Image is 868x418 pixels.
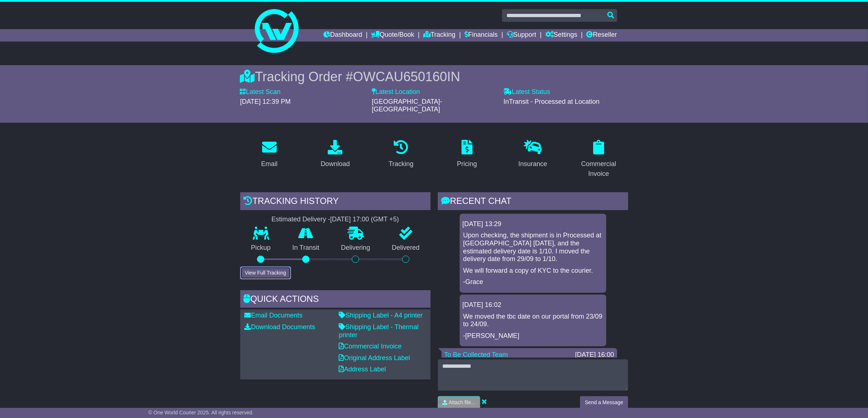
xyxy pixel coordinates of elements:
label: Latest Location [372,88,420,96]
a: Original Address Label [339,354,410,362]
a: Insurance [514,137,552,171]
a: To Be Collected Team [444,351,508,358]
p: Upon checking, the shipment is in Processed at [GEOGRAPHIC_DATA] [DATE], and the estimated delive... [463,232,603,263]
span: InTransit - Processed at Location [503,98,599,105]
a: Tracking [423,29,455,42]
button: View Full Tracking [240,267,291,279]
div: Tracking history [240,192,431,212]
a: Download Documents [245,323,315,331]
div: [DATE] 13:29 [463,220,603,228]
p: -[PERSON_NAME] [463,332,603,340]
div: Insurance [518,159,547,169]
a: Shipping Label - A4 printer [339,312,423,319]
div: [DATE] 17:00 (GMT +5) [330,216,399,224]
p: We moved the tbc date on our portal from 23/09 to 24/09. [463,313,603,328]
div: [DATE] 16:00 [575,351,614,359]
a: Download [316,137,354,171]
div: Quick Actions [240,290,431,310]
div: Pricing [457,159,477,169]
a: Commercial Invoice [339,343,402,350]
a: Quote/Book [371,29,414,42]
label: Latest Scan [240,88,281,96]
a: Settings [545,29,577,42]
label: Latest Status [503,88,550,96]
div: RECENT CHAT [438,192,628,212]
a: Email Documents [245,312,303,319]
p: Delivering [330,244,381,252]
div: Tracking Order # [240,69,628,84]
a: Pricing [452,137,482,171]
div: Estimated Delivery - [240,216,431,224]
a: Commercial Invoice [569,137,628,181]
a: Shipping Label - Thermal printer [339,323,419,339]
a: Tracking [384,137,418,171]
a: Financials [464,29,498,42]
div: Download [320,159,350,169]
div: Commercial Invoice [574,159,623,179]
p: Delivered [381,244,431,252]
span: [GEOGRAPHIC_DATA]-[GEOGRAPHIC_DATA] [372,98,442,113]
p: -Grace [463,278,603,286]
a: Address Label [339,366,386,373]
a: Email [256,137,282,171]
p: We will forward a copy of KYC to the courier. [463,267,603,275]
span: OWCAU650160IN [353,69,460,84]
p: In Transit [281,244,330,252]
a: Dashboard [323,29,362,42]
a: Reseller [586,29,617,42]
div: Email [261,159,277,169]
button: Send a Message [580,396,628,409]
p: Pickup [240,244,282,252]
a: Support [507,29,536,42]
span: © One World Courier 2025. All rights reserved. [148,410,254,415]
span: [DATE] 12:39 PM [240,98,291,105]
div: Tracking [389,159,413,169]
div: [DATE] 16:02 [463,301,603,309]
